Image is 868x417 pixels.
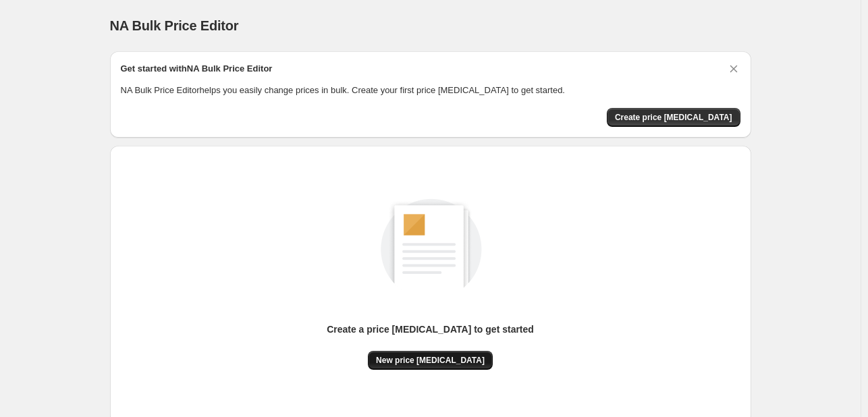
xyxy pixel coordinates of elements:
[607,108,740,127] button: Create price change job
[376,355,485,366] span: New price [MEDICAL_DATA]
[327,323,534,336] p: Create a price [MEDICAL_DATA] to get started
[121,84,740,97] p: NA Bulk Price Editor helps you easily change prices in bulk. Create your first price [MEDICAL_DAT...
[121,62,273,76] h2: Get started with NA Bulk Price Editor
[615,112,732,123] span: Create price [MEDICAL_DATA]
[368,351,493,370] button: New price [MEDICAL_DATA]
[110,18,239,33] span: NA Bulk Price Editor
[727,62,740,76] button: Dismiss card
